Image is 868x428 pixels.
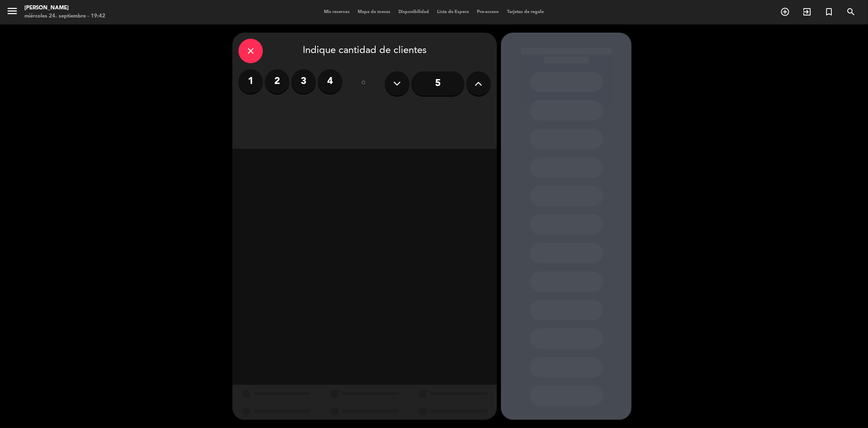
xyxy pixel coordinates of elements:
span: Disponibilidad [394,10,433,14]
div: Indique cantidad de clientes [238,39,491,63]
span: Pre-acceso [473,10,503,14]
i: exit_to_app [802,7,812,17]
div: ó [350,69,377,98]
i: turned_in_not [824,7,834,17]
button: menu [6,5,18,20]
span: Lista de Espera [433,10,473,14]
i: add_circle_outline [780,7,790,17]
i: close [246,46,256,56]
span: Mis reservas [320,10,354,14]
label: 4 [318,69,342,94]
label: 2 [265,69,289,94]
label: 3 [291,69,316,94]
span: Mapa de mesas [354,10,394,14]
i: search [846,7,856,17]
label: 1 [238,69,263,94]
div: miércoles 24. septiembre - 19:42 [24,12,105,20]
div: [PERSON_NAME] [24,4,105,12]
span: Tarjetas de regalo [503,10,548,14]
i: menu [6,5,18,17]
